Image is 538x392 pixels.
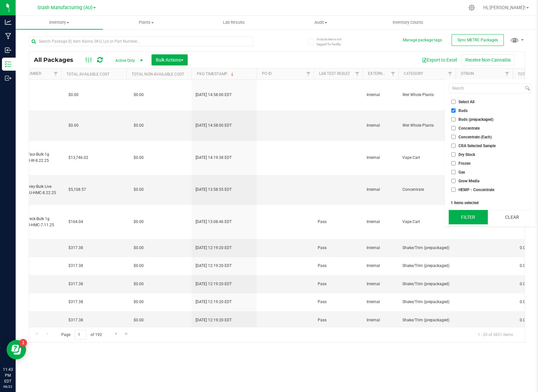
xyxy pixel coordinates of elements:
a: Inventory Counts [365,16,452,29]
span: [DATE] 14:58:00 EDT [196,122,232,129]
input: Frozen [451,161,456,165]
span: $0.00 [65,121,82,130]
inline-svg: Analytics [5,19,11,25]
button: Bulk Actions [152,54,188,65]
span: [DATE] 14:58:00 EDT [196,92,232,98]
span: [DATE] 13:08:46 EDT [196,219,232,225]
input: CRA Selected Sample [451,144,456,148]
button: Export to Excel [417,54,461,65]
input: Buds (prepackaged) [451,117,456,121]
input: Concentrate [451,126,456,130]
span: Internal [367,317,395,323]
a: Go to the last page [122,330,131,339]
span: 0.0000 [516,261,535,271]
span: Pass [318,281,359,287]
span: [DATE] 12:19:20 EDT [196,299,232,305]
inline-svg: Outbound [5,75,11,81]
a: Category [404,71,423,76]
span: $5,108.57 [65,185,89,194]
a: Audit [277,16,365,29]
a: Total Available Cost [66,72,109,77]
span: Pass [318,263,359,269]
inline-svg: Inbound [5,47,11,53]
a: Filter [445,68,456,79]
span: Cap Junky-Bulk Live Resin-AU-HMC-8.22.25 [16,184,57,196]
span: Concentrate [458,126,480,130]
span: Gas [458,170,465,174]
span: Page of 192 [56,330,107,340]
span: $0.00 [130,261,147,271]
inline-svg: Manufacturing [5,33,11,39]
button: Sync METRC Packages [452,34,504,46]
span: Pass [318,299,359,305]
iframe: Resource center unread badge [19,339,27,347]
div: Manage settings [468,5,476,11]
div: 1 items selected [451,201,530,205]
span: Plants [103,20,190,25]
span: Wet Whole Plants [402,92,452,98]
span: CRA Selected Sample [458,144,496,148]
span: [DATE] 14:19:38 EDT [196,155,232,161]
span: Pass [318,219,359,225]
span: 0.0000 [516,279,535,289]
span: Shake/Trim (prepackaged) [402,317,452,323]
input: Dry Stock [451,152,456,157]
span: Pass [318,245,359,251]
span: Internal [367,299,395,305]
span: Internal [367,187,395,193]
span: Grow Media [458,179,479,183]
span: Shake/Trim (prepackaged) [402,281,452,287]
a: Lab Results [190,16,277,29]
span: Maui Waui-Bulk 1g Cart-AU-W-8.22.25 [16,151,57,164]
a: Plants [103,16,190,29]
span: $0.00 [65,90,82,100]
span: Sync METRC Packages [458,38,498,42]
a: Lab Test Result [319,71,350,76]
span: Internal [367,122,395,129]
span: Trainwreck-Bulk 1g Cart-AU-HMC-7.11.25 [16,216,57,228]
input: Search Package ID, Item Name, SKU, Lot or Part Number... [29,36,253,46]
span: $0.00 [130,121,147,130]
a: Total Non-Available Cost [132,72,184,77]
span: 0.0000 [516,315,535,325]
input: Grow Media [451,179,456,183]
span: Internal [367,281,395,287]
span: Wet Whole Plants [402,122,452,129]
span: Vape Cart [402,155,452,161]
a: Filter [502,68,513,79]
p: 08/22 [3,384,13,389]
a: Pkg Timestamp [197,72,235,76]
span: [DATE] 12:19:20 EDT [196,317,232,323]
span: HEMP - Concentrate [458,188,494,192]
span: $0.00 [130,185,147,194]
a: Filter [388,68,399,79]
span: [DATE] 12:19:20 EDT [196,281,232,287]
span: Stash Manufacturing (AU) [37,5,93,10]
span: Hi, [PERSON_NAME]! [483,5,526,10]
span: Internal [367,245,395,251]
a: Filter [303,68,314,79]
span: Audit [278,20,364,25]
span: $0.00 [130,297,147,307]
input: Select All [451,100,456,104]
span: Concentrate (Each) [458,135,492,139]
span: $164.04 [65,217,86,227]
span: Inventory Counts [384,20,432,25]
span: Shake/Trim (prepackaged) [402,263,452,269]
span: Buds (prepackaged) [458,118,493,121]
span: $13,746.02 [65,153,92,162]
button: Filter [449,210,488,224]
span: 0.0000 [516,297,535,307]
span: $0.00 [130,153,147,162]
input: Search [449,84,524,93]
span: $0.00 [130,279,147,289]
span: Dry Stock [458,153,475,157]
iframe: Resource center [7,340,26,359]
a: Go to the next page [111,330,121,339]
button: Clear [492,210,531,224]
span: Shake/Trim (prepackaged) [402,245,452,251]
span: [DATE] 12:19:20 EDT [196,263,232,269]
span: Include items not tagged for facility [317,37,349,47]
a: Lot Number [18,71,41,76]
